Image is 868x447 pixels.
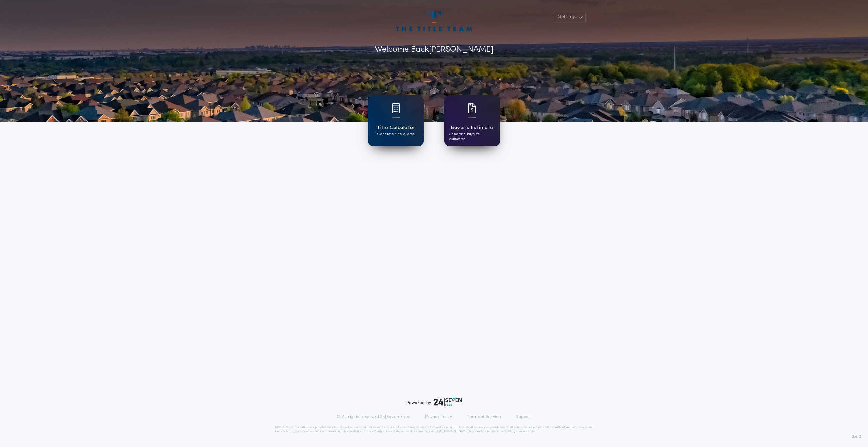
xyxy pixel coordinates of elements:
img: logo [434,398,462,406]
img: account-logo [396,11,472,31]
h1: Title Calculator [377,124,415,132]
p: Welcome Back [PERSON_NAME] [375,44,494,56]
h1: Buyer's Estimate [451,124,493,132]
div: Powered by [406,398,462,406]
p: Generate title quotes [377,132,414,137]
p: Generate buyer's estimates [449,132,495,142]
a: Privacy Policy [425,414,452,420]
a: Support [516,414,531,420]
a: card iconTitle CalculatorGenerate title quotes [368,95,424,146]
a: Terms of Service [467,414,501,420]
img: card icon [468,103,476,113]
a: [URL][DOMAIN_NAME] [435,430,468,433]
p: © All rights reserved. 24|Seven Fees [337,414,410,420]
span: 3.8.0 [852,434,861,440]
p: DISCLAIMER: This estimate is provided for informational purposes only. 24|Seven Fees, a product o... [275,425,593,433]
button: Settings [554,11,586,23]
img: card icon [392,103,400,113]
a: card iconBuyer's EstimateGenerate buyer's estimates [444,95,500,146]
